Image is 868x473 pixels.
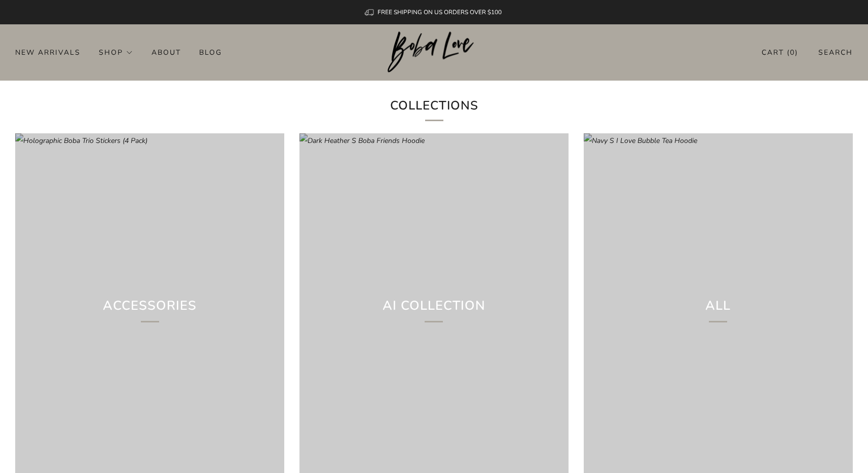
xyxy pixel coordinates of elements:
span: FREE SHIPPING ON US ORDERS OVER $100 [378,8,502,16]
h3: AI Collection [379,296,489,322]
a: Boba Love [388,31,480,74]
a: About [152,44,181,60]
items-count: 0 [790,48,795,57]
a: Shop [99,44,133,60]
a: Search [818,44,853,61]
h3: Accessories [95,296,205,322]
h1: Collections [267,96,601,121]
a: New Arrivals [15,44,81,60]
h3: All [663,296,773,322]
a: Blog [199,44,222,60]
img: Boba Love [388,31,480,73]
a: Cart [762,44,798,61]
